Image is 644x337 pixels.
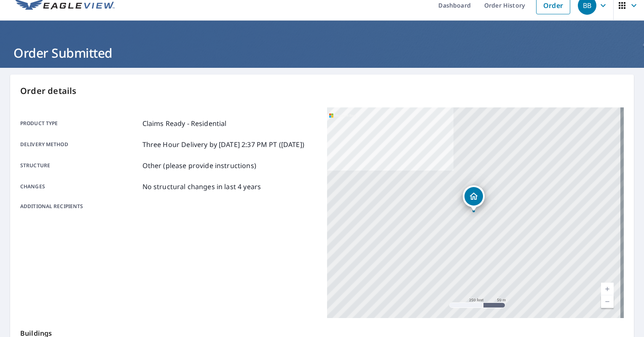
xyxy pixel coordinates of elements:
h1: Order Submitted [10,44,634,62]
div: Dropped pin, building 1, Residential property, 120 Timms St Kings Mountain, NC 28086 [463,185,485,211]
p: Order details [20,85,624,97]
p: Claims Ready - Residential [142,118,227,128]
p: Product type [20,118,139,128]
p: Three Hour Delivery by [DATE] 2:37 PM PT ([DATE]) [142,139,304,150]
p: No structural changes in last 4 years [142,182,261,192]
p: Changes [20,182,139,192]
p: Structure [20,160,139,171]
p: Additional recipients [20,203,139,210]
p: Delivery method [20,139,139,150]
a: Current Level 17, Zoom Out [601,295,614,308]
p: Other (please provide instructions) [142,160,256,171]
a: Current Level 17, Zoom In [601,283,614,295]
